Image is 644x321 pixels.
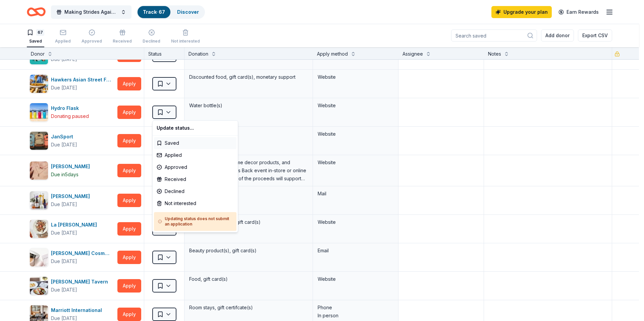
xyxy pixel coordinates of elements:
[154,161,236,173] div: Approved
[154,185,236,197] div: Declined
[154,149,236,161] div: Applied
[154,137,236,149] div: Saved
[154,122,236,134] div: Update status...
[158,216,232,227] h5: Updating status does not submit an application
[154,173,236,185] div: Received
[154,197,236,209] div: Not interested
